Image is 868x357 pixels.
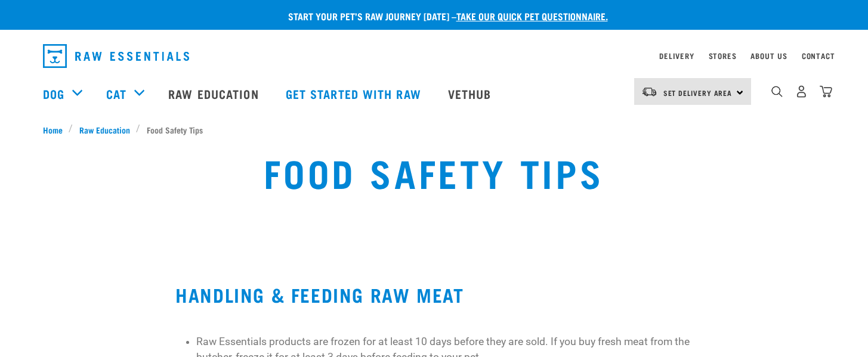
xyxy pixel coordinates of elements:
[659,54,694,58] a: Delivery
[73,123,136,136] a: Raw Education
[264,150,604,193] h1: Food Safety Tips
[156,70,273,117] a: Raw Education
[43,85,64,103] a: Dog
[43,123,826,136] nav: breadcrumbs
[641,86,657,97] img: van-moving.png
[820,85,832,98] img: home-icon@2x.png
[43,44,189,68] img: Raw Essentials Logo
[456,13,608,18] a: take our quick pet questionnaire.
[750,54,787,58] a: About Us
[771,86,783,97] img: home-icon-1@2x.png
[33,39,835,73] nav: dropdown navigation
[175,284,693,305] h2: HANDLING & FEEDING RAW MEAT
[43,123,63,136] span: Home
[663,91,733,95] span: Set Delivery Area
[795,85,808,98] img: user.png
[106,85,126,103] a: Cat
[802,54,835,58] a: Contact
[79,123,130,136] span: Raw Education
[274,70,436,117] a: Get started with Raw
[709,54,737,58] a: Stores
[436,70,506,117] a: Vethub
[43,123,69,136] a: Home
